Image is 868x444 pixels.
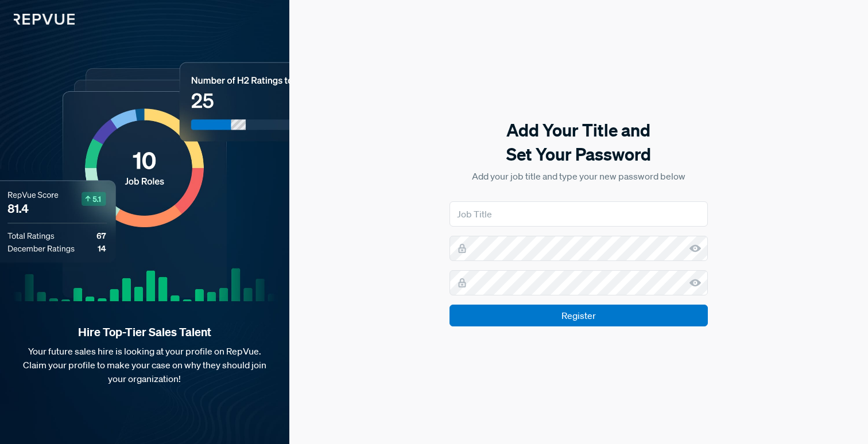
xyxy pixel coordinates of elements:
[18,344,271,385] p: Your future sales hire is looking at your profile on RepVue. Claim your profile to make your case...
[449,118,708,166] h5: Add Your Title and Set Your Password
[18,325,271,340] strong: Hire Top-Tier Sales Talent
[449,201,708,227] input: Job Title
[449,305,708,326] input: Register
[449,169,708,183] p: Add your job title and type your new password below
